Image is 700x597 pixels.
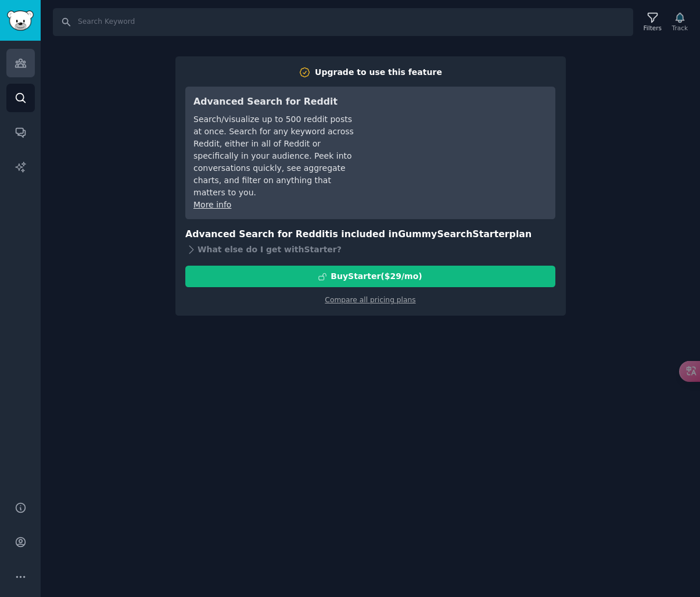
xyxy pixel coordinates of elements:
[193,95,357,109] h3: Advanced Search for Reddit
[185,266,555,287] button: BuyStarter($29/mo)
[193,113,357,199] div: Search/visualize up to 500 reddit posts at once. Search for any keyword across Reddit, either in ...
[193,200,231,209] a: More info
[185,227,555,242] h3: Advanced Search for Reddit is included in plan
[331,270,422,283] div: Buy Starter ($ 29 /mo )
[644,24,662,32] div: Filters
[398,228,509,239] span: GummySearch Starter
[53,8,633,36] input: Search Keyword
[185,241,555,258] div: What else do I get with Starter ?
[7,10,34,31] img: GummySearch logo
[315,66,442,78] div: Upgrade to use this feature
[325,296,415,304] a: Compare all pricing plans
[373,95,547,182] iframe: YouTube video player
